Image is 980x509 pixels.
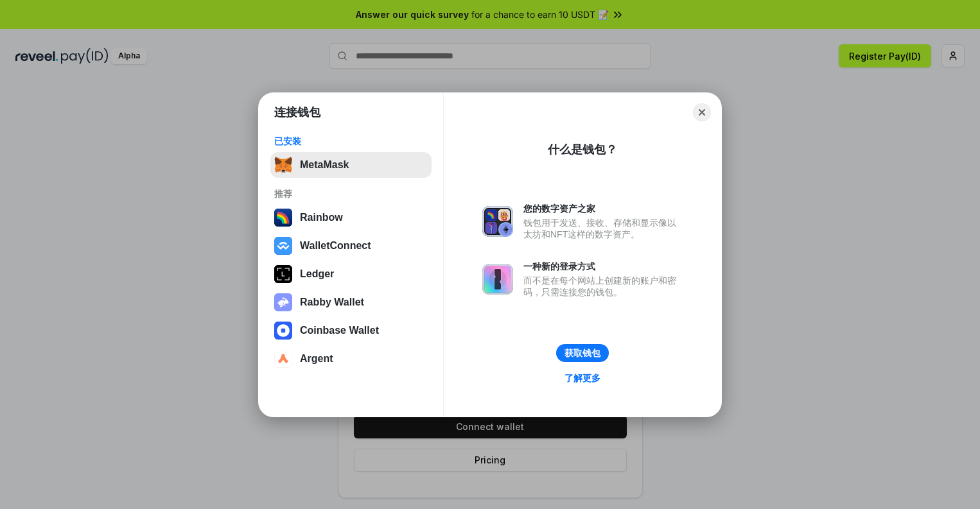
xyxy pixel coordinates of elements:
div: 一种新的登录方式 [523,261,683,272]
img: svg+xml,%3Csvg%20xmlns%3D%22http%3A%2F%2Fwww.w3.org%2F2000%2Fsvg%22%20fill%3D%22none%22%20viewBox... [482,206,513,237]
div: 推荐 [274,188,428,200]
button: MetaMask [270,152,432,178]
div: 已安装 [274,135,428,147]
img: svg+xml,%3Csvg%20xmlns%3D%22http%3A%2F%2Fwww.w3.org%2F2000%2Fsvg%22%20width%3D%2228%22%20height%3... [274,265,292,283]
button: Rainbow [270,205,432,230]
button: Rabby Wallet [270,289,432,315]
a: 了解更多 [557,370,608,386]
button: Argent [270,346,432,372]
button: Close [693,103,711,121]
img: svg+xml,%3Csvg%20xmlns%3D%22http%3A%2F%2Fwww.w3.org%2F2000%2Fsvg%22%20fill%3D%22none%22%20viewBox... [482,264,513,295]
div: 了解更多 [564,372,600,384]
div: 钱包用于发送、接收、存储和显示像以太坊和NFT这样的数字资产。 [523,217,683,240]
div: Ledger [300,268,334,280]
button: Ledger [270,261,432,287]
div: Argent [300,353,333,365]
div: 获取钱包 [564,347,600,359]
img: svg+xml,%3Csvg%20width%3D%2228%22%20height%3D%2228%22%20viewBox%3D%220%200%2028%2028%22%20fill%3D... [274,237,292,255]
div: WalletConnect [300,240,371,252]
h1: 连接钱包 [274,105,320,120]
img: svg+xml,%3Csvg%20width%3D%2228%22%20height%3D%2228%22%20viewBox%3D%220%200%2028%2028%22%20fill%3D... [274,350,292,368]
div: 您的数字资产之家 [523,203,683,214]
div: Rabby Wallet [300,297,364,308]
img: svg+xml,%3Csvg%20width%3D%22120%22%20height%3D%22120%22%20viewBox%3D%220%200%20120%20120%22%20fil... [274,209,292,227]
button: Coinbase Wallet [270,318,432,343]
img: svg+xml,%3Csvg%20xmlns%3D%22http%3A%2F%2Fwww.w3.org%2F2000%2Fsvg%22%20fill%3D%22none%22%20viewBox... [274,293,292,311]
img: svg+xml,%3Csvg%20fill%3D%22none%22%20height%3D%2233%22%20viewBox%3D%220%200%2035%2033%22%20width%... [274,156,292,174]
img: svg+xml,%3Csvg%20width%3D%2228%22%20height%3D%2228%22%20viewBox%3D%220%200%2028%2028%22%20fill%3D... [274,322,292,340]
div: 什么是钱包？ [548,142,617,157]
div: MetaMask [300,159,349,171]
div: Coinbase Wallet [300,325,379,336]
div: 而不是在每个网站上创建新的账户和密码，只需连接您的钱包。 [523,275,683,298]
div: Rainbow [300,212,343,223]
button: WalletConnect [270,233,432,259]
button: 获取钱包 [556,344,609,362]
